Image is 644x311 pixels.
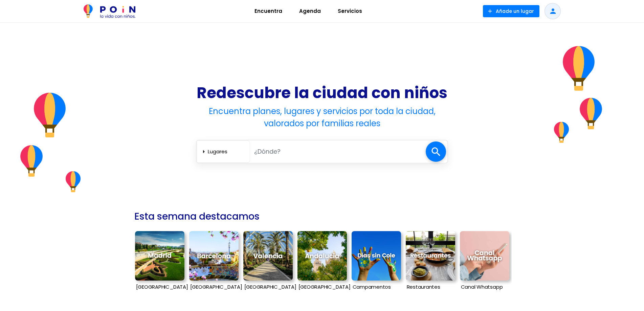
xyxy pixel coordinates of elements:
[200,148,208,156] span: arrow_right
[135,284,184,290] p: [GEOGRAPHIC_DATA]
[329,3,371,19] a: Servicios
[243,228,293,295] a: [GEOGRAPHIC_DATA]
[352,228,401,295] a: Campamentos
[246,3,291,19] a: Encuentra
[406,231,455,281] img: Restaurantes
[208,146,247,157] select: arrow_right
[135,228,184,295] a: [GEOGRAPHIC_DATA]
[243,284,293,290] p: [GEOGRAPHIC_DATA]
[196,105,448,130] h4: Encuentra planes, lugares y servicios por toda la ciudad, valorados por familias reales
[297,284,347,290] p: [GEOGRAPHIC_DATA]
[406,228,455,295] a: Restaurantes
[406,284,455,290] p: Restaurantes
[135,231,184,281] img: Madrid
[243,231,293,281] img: Valencia
[460,231,509,281] img: Canal Whatsapp
[297,231,347,281] img: Andalucía
[189,284,239,290] p: [GEOGRAPHIC_DATA]
[335,6,365,17] span: Servicios
[483,5,539,17] button: Añade un lugar
[84,4,135,18] img: POiN
[352,231,401,281] img: Campamentos
[251,6,285,17] span: Encuentra
[352,284,401,290] p: Campamentos
[460,228,509,295] a: Canal Whatsapp
[460,284,509,290] p: Canal Whatsapp
[291,3,329,19] a: Agenda
[296,6,324,17] span: Agenda
[189,228,239,295] a: [GEOGRAPHIC_DATA]
[250,145,426,158] input: ¿Dónde?
[189,231,239,281] img: Barcelona
[134,208,260,225] h2: Esta semana destacamos
[196,83,448,103] h1: Redescubre la ciudad con niños
[297,228,347,295] a: [GEOGRAPHIC_DATA]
